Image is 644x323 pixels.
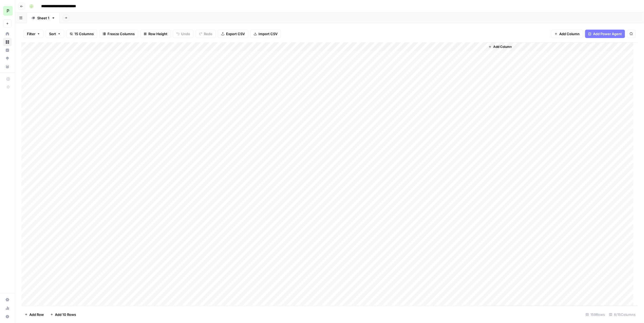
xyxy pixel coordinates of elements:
[74,31,94,36] span: 15 Columns
[46,30,64,38] button: Sort
[607,310,638,319] div: 8/15 Columns
[181,31,190,36] span: Undo
[66,30,97,38] button: 15 Columns
[3,304,12,312] a: Usage
[204,31,212,36] span: Redo
[3,38,12,46] a: Browse
[55,312,76,317] span: Add 10 Rows
[37,15,49,21] div: Sheet 1
[218,30,248,38] button: Export CSV
[107,31,135,36] span: Freeze Columns
[49,31,56,36] span: Sort
[3,4,12,17] button: Workspace: Paragon
[3,62,12,71] a: Your Data
[29,312,44,317] span: Add Row
[27,31,35,36] span: Filter
[593,31,622,36] span: Add Power Agent
[584,310,607,319] div: 159 Rows
[173,30,194,38] button: Undo
[3,296,12,304] a: Settings
[3,30,12,38] a: Home
[140,30,171,38] button: Row Height
[226,31,245,36] span: Export CSV
[486,43,514,50] button: Add Column
[3,46,12,54] a: Insights
[27,13,60,23] a: Sheet 1
[196,30,216,38] button: Redo
[258,31,278,36] span: Import CSV
[148,31,167,36] span: Row Height
[21,310,47,319] button: Add Row
[559,31,580,36] span: Add Column
[3,54,12,63] a: Opportunities
[23,30,44,38] button: Filter
[585,30,625,38] button: Add Power Agent
[7,8,9,14] span: P
[551,30,583,38] button: Add Column
[3,312,12,321] button: Help + Support
[250,30,281,38] button: Import CSV
[493,44,512,49] span: Add Column
[47,310,79,319] button: Add 10 Rows
[99,30,138,38] button: Freeze Columns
